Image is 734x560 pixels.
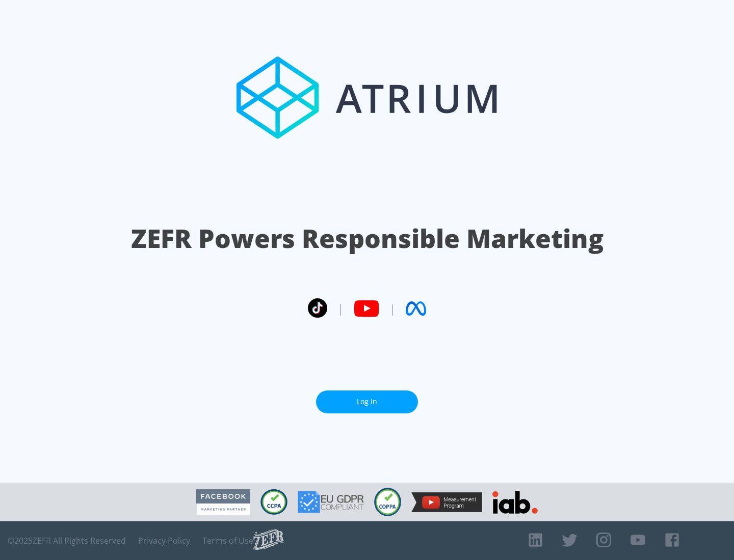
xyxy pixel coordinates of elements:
span: | [337,301,344,316]
h1: ZEFR Powers Responsible Marketing [131,221,604,256]
a: Log In [316,390,418,413]
img: Facebook Marketing Partner [196,489,250,515]
a: Terms of Use [202,536,253,546]
img: GDPR Compliant [298,491,364,513]
span: | [389,301,396,316]
img: COPPA Compliant [374,488,401,516]
img: YouTube Measurement Program [411,492,482,512]
img: IAB [492,491,538,514]
span: © 2025 ZEFR All Rights Reserved [8,536,126,546]
a: Privacy Policy [138,536,190,546]
img: CCPA Compliant [260,489,287,515]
